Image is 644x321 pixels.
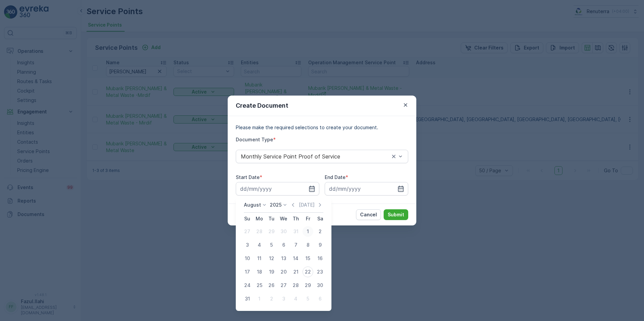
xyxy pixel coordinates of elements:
[315,280,325,291] div: 30
[315,240,325,250] div: 9
[315,226,325,237] div: 2
[266,280,277,291] div: 26
[242,240,253,250] div: 3
[265,213,278,225] th: Tuesday
[290,213,302,225] th: Thursday
[278,253,289,264] div: 13
[278,226,289,237] div: 30
[241,213,253,225] th: Sunday
[242,226,253,237] div: 27
[360,211,377,218] p: Cancel
[290,253,301,264] div: 14
[299,202,315,208] p: [DATE]
[384,209,408,220] button: Submit
[266,226,277,237] div: 29
[290,240,301,250] div: 7
[254,280,265,291] div: 25
[356,209,381,220] button: Cancel
[266,266,277,277] div: 19
[278,280,289,291] div: 27
[244,202,261,208] p: August
[236,182,319,195] input: dd/mm/yyyy
[236,124,408,131] p: Please make the required selections to create your document.
[253,213,265,225] th: Monday
[278,213,290,225] th: Wednesday
[236,101,288,110] p: Create Document
[302,213,314,225] th: Friday
[278,266,289,277] div: 20
[388,211,404,218] p: Submit
[236,174,260,180] label: Start Date
[302,226,313,237] div: 1
[315,293,325,304] div: 6
[266,293,277,304] div: 2
[302,266,313,277] div: 22
[302,293,313,304] div: 5
[254,226,265,237] div: 28
[266,240,277,250] div: 5
[254,240,265,250] div: 4
[290,280,301,291] div: 28
[290,266,301,277] div: 21
[242,293,253,304] div: 31
[302,253,313,264] div: 15
[266,253,277,264] div: 12
[236,137,273,142] label: Document Type
[254,293,265,304] div: 1
[314,213,326,225] th: Saturday
[254,253,265,264] div: 11
[254,266,265,277] div: 18
[270,202,282,208] p: 2025
[290,226,301,237] div: 31
[278,293,289,304] div: 3
[325,174,346,180] label: End Date
[325,182,408,195] input: dd/mm/yyyy
[315,253,325,264] div: 16
[242,280,253,291] div: 24
[302,280,313,291] div: 29
[315,266,325,277] div: 23
[242,266,253,277] div: 17
[302,240,313,250] div: 8
[242,253,253,264] div: 10
[278,240,289,250] div: 6
[290,293,301,304] div: 4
